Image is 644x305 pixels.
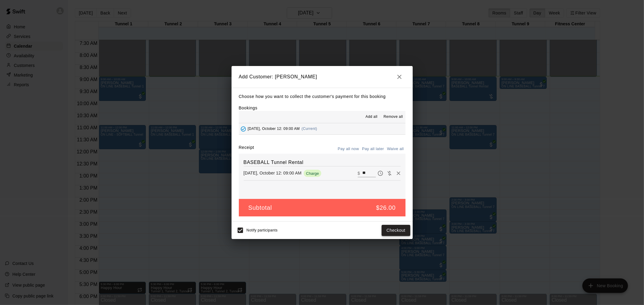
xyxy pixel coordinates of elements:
[360,144,386,154] button: Pay all later
[232,66,413,88] h2: Add Customer: [PERSON_NAME]
[376,204,396,212] h5: $26.00
[362,112,381,122] button: Add all
[366,114,378,120] span: Add all
[247,228,278,233] span: Notify participants
[394,169,403,178] button: Remove
[383,114,403,120] span: Remove all
[248,127,300,131] span: [DATE], October 12: 09:00 AM
[244,170,302,176] p: [DATE], October 12: 09:00 AM
[239,93,405,100] p: Choose how you want to collect the customer's payment for this booking
[386,144,405,154] button: Waive all
[304,171,322,176] span: Charge
[239,123,405,134] button: Added - Collect Payment[DATE], October 12: 09:00 AM(Current)
[239,124,248,134] button: Added - Collect Payment
[239,144,254,154] label: Receipt
[248,204,272,212] h5: Subtotal
[376,170,385,175] span: Pay later
[336,144,361,154] button: Pay all now
[382,225,410,236] button: Checkout
[239,105,258,110] label: Bookings
[385,170,394,175] span: Waive payment
[381,112,405,122] button: Remove all
[358,170,360,176] p: $
[302,127,317,131] span: (Current)
[244,159,401,166] h6: BASEBALL Tunnel Rental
